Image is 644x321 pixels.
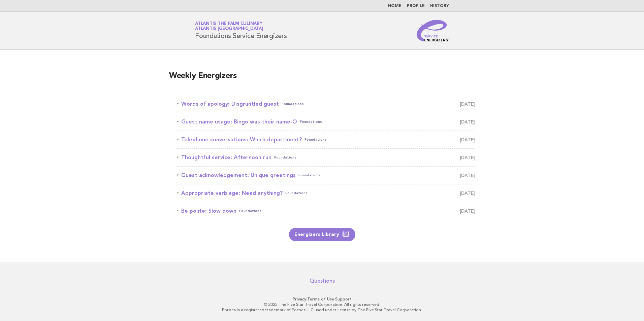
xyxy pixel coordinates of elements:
[289,228,355,241] a: Energizers Library
[300,117,322,127] span: Foundations
[293,297,306,301] a: Privacy
[310,278,335,284] a: Questions
[304,135,327,144] span: Foundations
[388,4,401,8] a: Home
[460,135,475,144] span: [DATE]
[177,135,475,144] a: Telephone conversations: Which department?Foundations [DATE]
[195,22,287,39] h1: Foundations Service Energizers
[335,297,352,301] a: Support
[285,188,308,198] span: Foundations
[177,153,475,162] a: Thoughtful service: Afternoon runFoundations [DATE]
[298,171,321,180] span: Foundations
[116,296,528,302] p: · ·
[307,297,334,301] a: Terms of Use
[177,188,475,198] a: Appropriate verbiage: Need anything?Foundations [DATE]
[177,206,475,216] a: Be polite: Slow downFoundations [DATE]
[239,206,261,216] span: Foundations
[177,171,475,180] a: Guest acknowledgement: Unique greetingsFoundations [DATE]
[460,117,475,127] span: [DATE]
[460,99,475,109] span: [DATE]
[460,171,475,180] span: [DATE]
[195,22,263,31] a: Atlantis The Palm CulinaryAtlantis [GEOGRAPHIC_DATA]
[195,27,263,31] span: Atlantis [GEOGRAPHIC_DATA]
[417,20,449,41] img: Service Energizers
[274,153,296,162] span: Foundations
[282,99,304,109] span: Foundations
[116,307,528,313] p: Forbes is a registered trademark of Forbes LLC used under license by The Five Star Travel Corpora...
[169,71,475,87] h2: Weekly Energizers
[177,117,475,127] a: Guest name usage: Bingo was their name-OFoundations [DATE]
[177,99,475,109] a: Words of apology: Disgruntled guestFoundations [DATE]
[460,153,475,162] span: [DATE]
[407,4,425,8] a: Profile
[116,302,528,307] p: © 2025 The Five Star Travel Corporation. All rights reserved.
[460,206,475,216] span: [DATE]
[460,188,475,198] span: [DATE]
[430,4,449,8] a: History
